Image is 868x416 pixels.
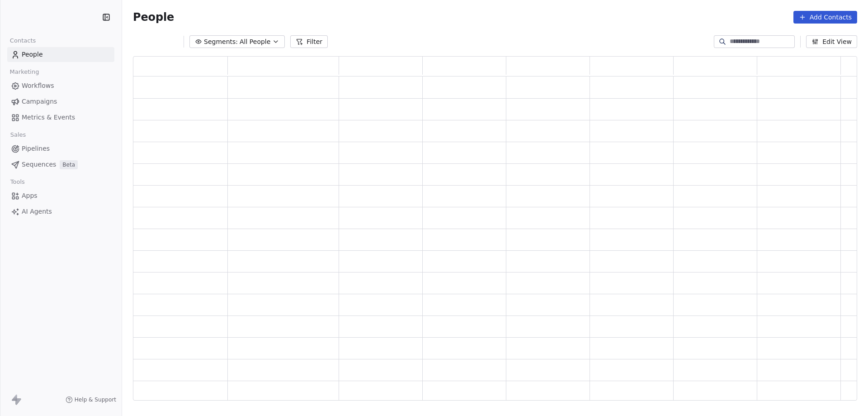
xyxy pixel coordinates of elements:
span: Beta [60,160,78,169]
span: Campaigns [22,97,57,106]
a: SequencesBeta [7,157,114,172]
span: Workflows [22,81,54,91]
button: Edit View [806,35,857,48]
button: Add Contacts [793,11,857,24]
a: Campaigns [7,94,114,109]
a: Workflows [7,78,114,93]
span: Marketing [6,65,43,79]
span: Pipelines [22,144,50,153]
span: AI Agents [22,207,52,216]
a: Pipelines [7,141,114,156]
span: Segments: [204,37,238,47]
span: Apps [22,191,38,201]
span: People [133,10,174,24]
span: Sales [6,128,30,142]
span: Sequences [22,160,56,169]
span: Contacts [6,34,40,48]
span: Tools [6,175,28,189]
a: Metrics & Events [7,110,114,125]
a: Help & Support [66,396,116,403]
span: Metrics & Events [22,113,75,122]
span: Help & Support [75,396,116,403]
a: AI Agents [7,204,114,219]
button: Filter [290,35,328,48]
span: People [22,50,43,59]
a: People [7,47,114,62]
span: All People [240,37,270,47]
a: Apps [7,188,114,203]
